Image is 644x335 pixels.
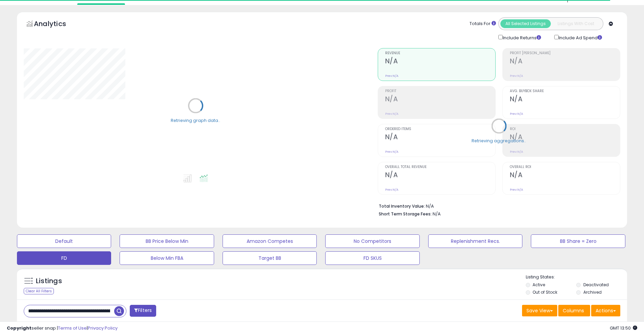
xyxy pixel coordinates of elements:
[130,305,156,317] button: Filters
[17,251,111,265] button: FD
[470,21,496,27] div: Totals For
[531,234,625,248] button: BB Share = Zero
[583,282,609,288] label: Deactivated
[533,282,545,288] label: Active
[325,251,419,265] button: FD SKUS
[550,19,601,28] button: Listings With Cost
[223,234,317,248] button: Amazon Competes
[610,325,637,331] span: 2025-09-15 13:50 GMT
[428,234,522,248] button: Replenishment Recs.
[549,34,613,41] div: Include Ad Spend
[171,117,220,123] div: Retrieving graph data..
[533,289,557,295] label: Out of Stock
[34,19,79,30] h5: Analytics
[7,325,32,331] strong: Copyright
[500,19,551,28] button: All Selected Listings
[591,305,620,316] button: Actions
[223,251,317,265] button: Target BB
[472,138,526,144] div: Retrieving aggregations..
[563,307,584,314] span: Columns
[120,251,214,265] button: Below Min FBA
[526,274,627,280] p: Listing States:
[17,234,111,248] button: Default
[24,288,54,294] div: Clear All Filters
[493,34,549,41] div: Include Returns
[58,325,87,331] a: Terms of Use
[88,325,118,331] a: Privacy Policy
[7,325,118,332] div: seller snap | |
[120,234,214,248] button: BB Price Below Min
[325,234,419,248] button: No Competitors
[522,305,557,316] button: Save View
[36,276,62,286] h5: Listings
[583,289,602,295] label: Archived
[558,305,590,316] button: Columns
